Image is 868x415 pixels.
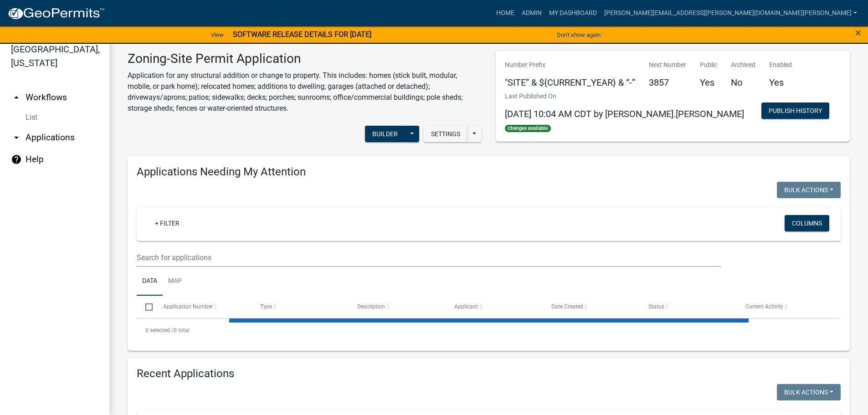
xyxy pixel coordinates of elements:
button: Builder [365,126,405,142]
a: View [207,27,227,42]
p: Application for any structural addition or change to property. This includes: homes (stick built,... [128,70,482,114]
datatable-header-cell: Application Number [154,296,251,318]
datatable-header-cell: Date Created [543,296,640,318]
button: Columns [785,215,829,231]
button: Bulk Actions [777,182,841,198]
button: Bulk Actions [777,384,841,400]
a: Data [137,267,163,296]
a: Admin [518,5,545,22]
strong: SOFTWARE RELEASE DETAILS FOR [DATE] [233,30,371,39]
span: Description [357,303,385,310]
datatable-header-cell: Current Activity [737,296,834,318]
input: Search for applications [137,248,721,267]
h4: Recent Applications [137,367,841,380]
span: Current Activity [745,303,783,310]
p: Archived [731,60,755,70]
i: arrow_drop_up [11,92,22,103]
button: Close [855,27,861,38]
i: arrow_drop_down [11,132,22,143]
a: Map [163,267,187,296]
h5: No [731,77,755,88]
h5: Yes [769,77,792,88]
h5: "SITE” & ${CURRENT_YEAR} & “-” [505,77,635,88]
button: Publish History [761,102,829,119]
span: Application Number [163,303,213,310]
h4: Applications Needing My Attention [137,165,841,179]
p: Next Number [649,60,686,70]
datatable-header-cell: Type [251,296,348,318]
datatable-header-cell: Applicant [446,296,543,318]
button: Settings [424,126,467,142]
button: Don't show again [553,27,604,42]
h5: 3857 [649,77,686,88]
p: Enabled [769,60,792,70]
span: Applicant [454,303,478,310]
a: My Dashboard [545,5,601,22]
span: Date Created [551,303,583,310]
i: help [11,154,22,165]
wm-modal-confirm: Workflow Publish History [761,108,829,115]
datatable-header-cell: Status [640,296,737,318]
h3: Zoning-Site Permit Application [128,51,482,67]
a: + Filter [148,215,187,231]
div: 0 total [137,319,841,342]
span: Changes available [505,125,551,132]
span: Status [648,303,664,310]
datatable-header-cell: Select [137,296,154,318]
p: Public [700,60,717,70]
p: Last Published On [505,92,744,101]
p: Number Prefix [505,60,635,70]
datatable-header-cell: Description [349,296,446,318]
h5: Yes [700,77,717,88]
a: Home [493,5,518,22]
span: Type [260,303,272,310]
span: [DATE] 10:04 AM CDT by [PERSON_NAME].[PERSON_NAME] [505,108,744,119]
span: 0 selected / [145,327,174,333]
a: [PERSON_NAME][EMAIL_ADDRESS][PERSON_NAME][DOMAIN_NAME][PERSON_NAME] [601,5,861,22]
span: × [855,26,861,39]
